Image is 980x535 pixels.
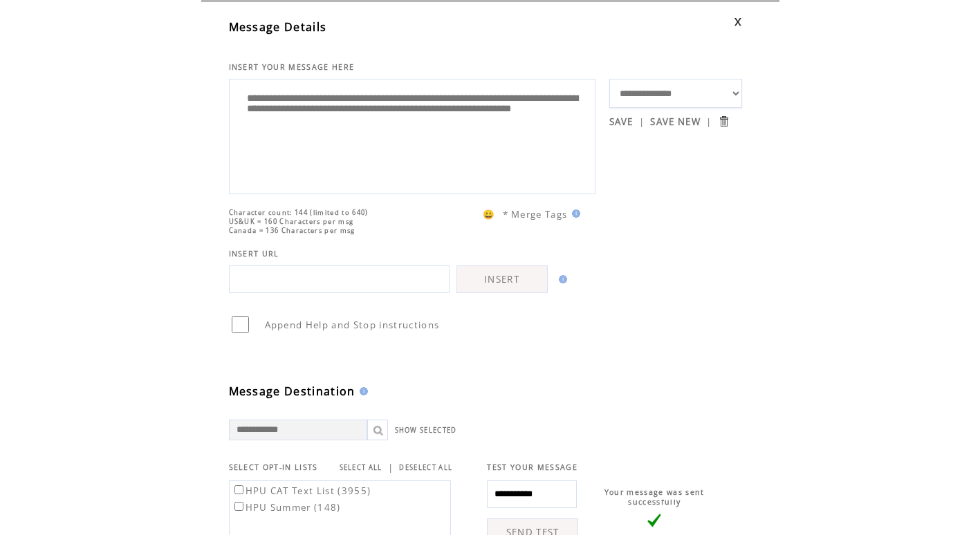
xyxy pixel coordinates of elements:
img: vLarge.png [647,514,661,527]
span: | [706,115,712,128]
a: SAVE [609,115,634,128]
span: TEST YOUR MESSAGE [487,462,577,472]
span: SELECT OPT-IN LISTS [229,462,318,472]
span: INSERT URL [229,249,279,259]
span: Your message was sent successfully [604,487,705,507]
span: 😀 [483,208,495,220]
input: Submit [717,115,730,128]
span: Canada = 136 Characters per msg [229,226,355,235]
img: help.gif [568,209,580,218]
span: US&UK = 160 Characters per msg [229,217,354,226]
a: DESELECT ALL [399,463,452,472]
span: * Merge Tags [503,208,568,220]
label: HPU CAT Text List (3955) [232,485,371,497]
span: | [388,461,394,473]
input: HPU Summer (148) [234,502,243,511]
img: help.gif [555,275,567,283]
a: SAVE NEW [650,115,701,128]
input: HPU CAT Text List (3955) [234,485,243,494]
a: INSERT [456,265,548,293]
span: Message Destination [229,384,355,399]
span: Append Help and Stop instructions [265,319,440,331]
img: help.gif [355,387,368,395]
a: SHOW SELECTED [395,426,457,435]
span: Character count: 144 (limited to 640) [229,208,369,217]
span: | [639,115,645,128]
span: INSERT YOUR MESSAGE HERE [229,62,355,72]
a: SELECT ALL [340,463,382,472]
span: Message Details [229,19,327,35]
label: HPU Summer (148) [232,501,341,514]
